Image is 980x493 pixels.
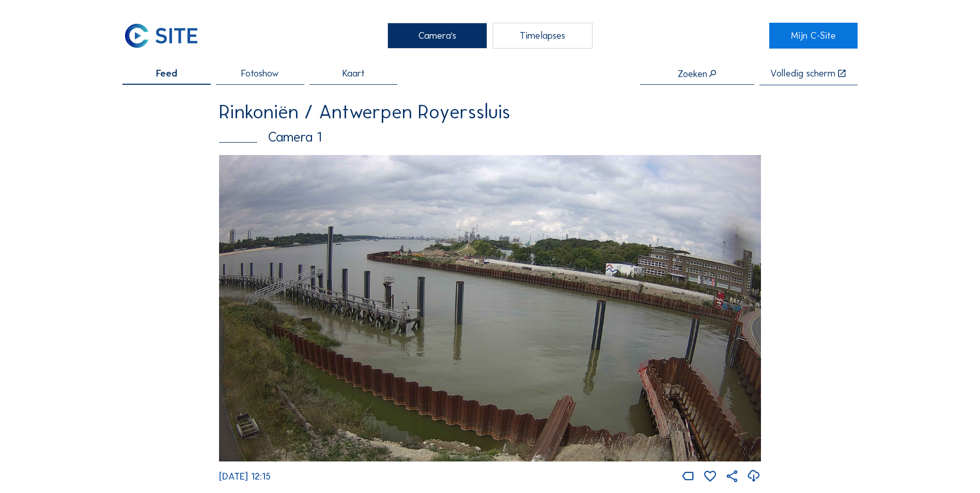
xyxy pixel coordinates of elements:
[219,130,761,144] div: Camera 1
[156,69,177,79] span: Feed
[122,23,211,49] a: C-SITE Logo
[769,23,858,49] a: Mijn C-Site
[241,69,279,79] span: Fotoshow
[122,23,199,49] img: C-SITE Logo
[387,23,487,49] div: Camera's
[343,69,365,79] span: Kaart
[493,23,593,49] div: Timelapses
[219,102,761,121] div: Rinkoniën / Antwerpen Royerssluis
[770,69,835,79] div: Volledig scherm
[219,155,761,461] img: Image
[219,470,271,482] span: [DATE] 12:15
